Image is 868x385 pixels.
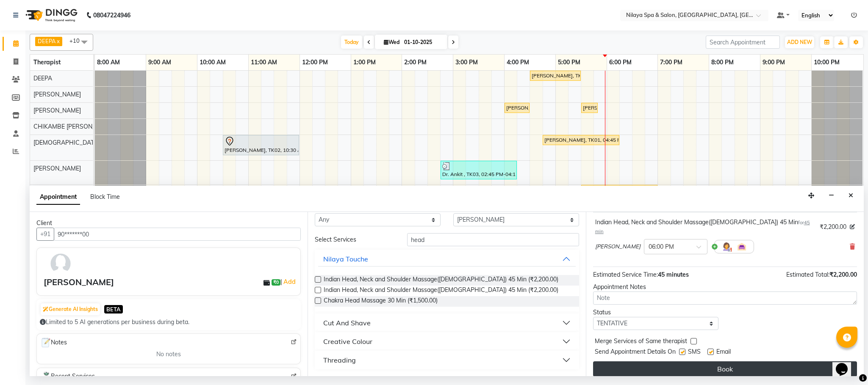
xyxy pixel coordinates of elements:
[44,276,114,289] div: [PERSON_NAME]
[829,271,857,278] span: ₹2,200.00
[531,72,580,80] div: [PERSON_NAME], TK05, 04:30 PM-05:30 PM, Signature Multi Vitamin, Anti-Ageing Facial([DEMOGRAPHIC_...
[54,228,301,241] input: Search by Name/Mobile/Email/Code
[785,36,814,48] button: ADD NEW
[104,305,123,313] span: BETA
[36,190,80,205] span: Appointment
[272,279,280,286] span: ₹0
[324,296,438,307] span: Chakra Head Massage 30 Min (₹1,500.00)
[595,218,816,236] div: Indian Head, Neck and Shoulder Massage([DEMOGRAPHIC_DATA]) 45 Min
[308,235,401,244] div: Select Services
[850,224,855,229] i: Edit price
[721,242,732,252] img: Hairdresser.png
[607,56,634,69] a: 6:00 PM
[95,56,122,69] a: 8:00 AM
[40,371,95,382] span: Recent Services
[402,36,444,49] input: 2025-10-01
[69,37,86,44] span: +10
[351,56,378,69] a: 1:00 PM
[48,251,73,276] img: avatar
[593,308,719,317] div: Status
[716,347,731,358] span: Email
[324,275,558,286] span: Indian Head, Neck and Shoulder Massage([DEMOGRAPHIC_DATA]) 45 Min (₹2,200.00)
[323,355,356,365] div: Threading
[56,38,60,44] a: x
[402,56,429,69] a: 2:00 PM
[40,337,67,348] span: Notes
[812,56,842,69] a: 10:00 PM
[318,352,575,368] button: Threading
[786,271,829,278] span: Estimated Total:
[40,318,297,327] div: Limited to 5 AI generations per business during beta.
[453,56,480,69] a: 3:00 PM
[323,336,372,346] div: Creative Colour
[33,139,100,146] span: [DEMOGRAPHIC_DATA]
[593,283,857,291] div: Appointment Notes
[324,286,558,296] span: Indian Head, Neck and Shoulder Massage([DEMOGRAPHIC_DATA]) 45 Min (₹2,200.00)
[760,56,787,69] a: 9:00 PM
[556,56,582,69] a: 5:00 PM
[318,334,575,349] button: Creative Colour
[41,303,100,315] button: Generate AI Insights
[146,56,173,69] a: 9:00 AM
[33,123,114,130] span: CHIKAMBE [PERSON_NAME]
[90,193,120,201] span: Block Time
[595,242,641,251] span: [PERSON_NAME]
[280,277,297,287] span: |
[709,56,736,69] a: 8:00 PM
[706,36,780,49] input: Search Appointment
[224,136,298,154] div: [PERSON_NAME], TK02, 10:30 AM-12:00 PM, Deep Tissue Repair Therapy (90 Minutes)[DEMOGRAPHIC_DATA]
[197,56,228,69] a: 10:00 AM
[22,3,80,27] img: logo
[582,104,597,112] div: [PERSON_NAME], TK05, 05:30 PM-05:50 PM, Cut And Shave - [PERSON_NAME] Shaving
[845,189,857,202] button: Close
[318,251,575,267] button: Nilaya Touche
[595,337,687,347] span: Merge Services of Same therapist
[505,104,529,112] div: [PERSON_NAME], TK05, 04:00 PM-04:30 PM, Hair (For Him) - Hair Cut
[300,56,330,69] a: 12:00 PM
[36,219,301,228] div: Client
[595,347,676,358] span: Send Appointment Details On
[323,318,371,328] div: Cut And Shave
[407,233,579,246] input: Search by service name
[832,351,860,377] iframe: chat widget
[33,74,52,82] span: DEEPA
[505,56,531,69] a: 4:00 PM
[156,350,181,359] span: No notes
[318,315,575,330] button: Cut And Shave
[820,223,846,231] span: ₹2,200.00
[382,39,402,45] span: Wed
[33,91,81,98] span: [PERSON_NAME]
[323,254,368,264] div: Nilaya Touche
[658,271,689,278] span: 45 minutes
[441,162,516,178] div: Dr. Ankit , TK03, 02:45 PM-04:15 PM, Traditional Swedish Relaxation Therapy (90 Minutes)[DEMOGRAP...
[249,56,279,69] a: 11:00 AM
[544,136,618,144] div: [PERSON_NAME], TK01, 04:45 PM-06:15 PM, Deep Tissue Repair Therapy (90 Minutes)[DEMOGRAPHIC_DATA]
[38,38,56,44] span: DEEPA
[36,228,54,241] button: +91
[282,277,297,287] a: Add
[737,242,747,252] img: Interior.png
[658,56,685,69] a: 7:00 PM
[341,36,362,49] span: Today
[93,3,130,27] b: 08047224946
[787,39,812,45] span: ADD NEW
[33,58,61,66] span: Therapist
[593,361,857,377] button: Book
[688,347,701,358] span: SMS
[33,165,81,172] span: [PERSON_NAME]
[33,107,81,114] span: [PERSON_NAME]
[593,271,658,278] span: Estimated Service Time:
